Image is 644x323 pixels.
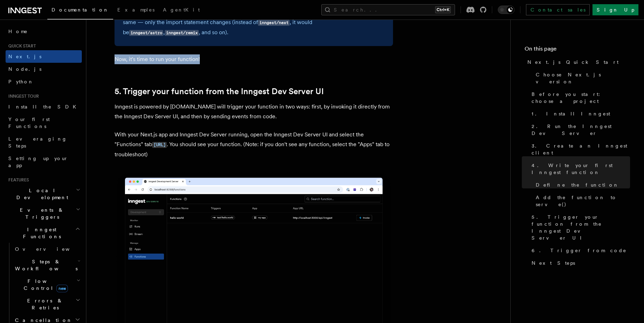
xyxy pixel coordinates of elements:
span: Overview [15,246,87,252]
span: Install the SDK [8,104,80,110]
span: Documentation [52,7,109,13]
button: Flow Controlnew [12,275,82,294]
a: 1. Install Inngest [529,107,630,120]
a: Before you start: choose a project [529,88,630,107]
span: 5. Trigger your function from the Inngest Dev Server UI [532,213,630,241]
code: inngest/remix [165,30,199,36]
a: Contact sales [526,4,590,15]
h4: On this page [525,45,630,56]
code: [URL] [152,142,167,148]
a: Define the function [533,179,630,191]
a: Examples [113,2,159,19]
span: Local Development [6,187,76,201]
span: Features [6,177,29,183]
a: Next.js Quick Start [525,56,630,68]
span: Node.js [8,66,41,72]
span: 1. Install Inngest [532,110,610,117]
p: 👉 Note that you can import for other frameworks and the rest of the code, in fact, remains the sa... [123,7,385,38]
span: Your first Functions [8,117,50,129]
a: 5. Trigger your function from the Inngest Dev Server UI [529,211,630,244]
span: Setting up your app [8,156,68,168]
button: Toggle dark mode [498,6,515,14]
a: Your first Functions [6,113,82,133]
span: Define the function [536,181,619,188]
kbd: Ctrl+K [435,6,451,13]
a: Overview [12,243,82,255]
a: Node.js [6,63,82,75]
a: Setting up your app [6,152,82,172]
span: Leveraging Steps [8,136,67,149]
code: inngest/astro [129,30,163,36]
a: 3. Create an Inngest client [529,140,630,159]
code: inngest/next [258,20,290,26]
p: With your Next.js app and Inngest Dev Server running, open the Inngest Dev Server UI and select t... [115,130,393,159]
a: 4. Write your first Inngest function [529,159,630,179]
a: Documentation [47,2,113,20]
a: Leveraging Steps [6,133,82,152]
a: Home [6,25,82,38]
a: Next.js [6,50,82,63]
p: Now, it's time to run your function! [115,54,393,64]
span: 6. Trigger from code [532,247,627,254]
span: Steps & Workflows [12,258,78,272]
span: Next.js [8,54,41,59]
span: Add the function to serve() [536,194,630,208]
span: Python [8,79,34,84]
button: Local Development [6,184,82,204]
span: 3. Create an Inngest client [532,142,630,156]
span: Home [8,28,28,35]
a: Sign Up [592,4,638,15]
a: Choose Next.js version [533,68,630,88]
a: [URL] [152,141,167,148]
span: Quick start [6,43,36,49]
span: 2. Run the Inngest Dev Server [532,123,630,137]
span: Next Steps [532,260,575,266]
p: Inngest is powered by [DOMAIN_NAME] will trigger your function in two ways: first, by invoking it... [115,102,393,121]
span: Inngest tour [6,93,39,99]
span: Next.js Quick Start [527,59,619,66]
button: Search...Ctrl+K [321,4,455,15]
span: Errors & Retries [12,297,76,311]
a: AgentKit [159,2,204,19]
button: Steps & Workflows [12,255,82,275]
a: 2. Run the Inngest Dev Server [529,120,630,140]
span: Before you start: choose a project [532,91,630,105]
span: Choose Next.js version [536,71,630,85]
a: 5. Trigger your function from the Inngest Dev Server UI [115,87,324,96]
a: Next Steps [529,257,630,269]
a: Install the SDK [6,100,82,113]
button: Inngest Functions [6,223,82,243]
span: Examples [117,7,155,13]
a: Add the function to serve() [533,191,630,211]
span: 4. Write your first Inngest function [532,162,630,176]
span: Events & Triggers [6,206,76,220]
span: new [56,285,68,292]
a: 6. Trigger from code [529,244,630,257]
a: Python [6,75,82,88]
span: AgentKit [163,7,200,13]
span: Flow Control [12,278,77,292]
button: Events & Triggers [6,204,82,223]
span: Inngest Functions [6,226,75,240]
button: Errors & Retries [12,294,82,314]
